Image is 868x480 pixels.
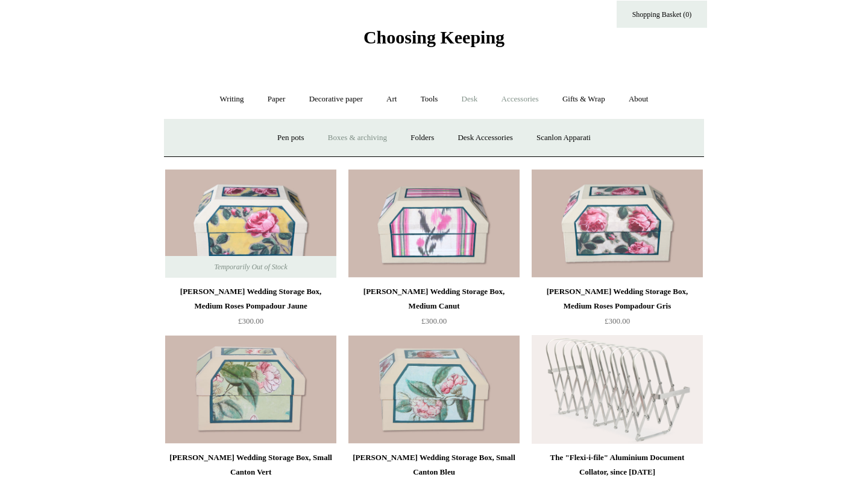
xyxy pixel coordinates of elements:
[348,335,520,444] a: Antoinette Poisson Wedding Storage Box, Small Canton Bleu Antoinette Poisson Wedding Storage Box,...
[532,169,703,278] img: Antoinette Poisson Wedding Storage Box, Medium Roses Pompadour Gris
[165,335,336,444] img: Antoinette Poisson Wedding Storage Box, Small Canton Vert
[165,284,336,334] a: [PERSON_NAME] Wedding Storage Box, Medium Roses Pompadour Jaune £300.00
[266,122,315,154] a: Pen pots
[351,284,517,313] div: [PERSON_NAME] Wedding Storage Box, Medium Canut
[348,284,520,334] a: [PERSON_NAME] Wedding Storage Box, Medium Canut £300.00
[617,1,707,28] a: Shopping Basket (0)
[348,169,520,278] a: Antoinette Poisson Wedding Storage Box, Medium Canut Antoinette Poisson Wedding Storage Box, Medi...
[257,83,297,115] a: Paper
[532,335,703,444] a: The "Flexi-i-file" Aluminium Document Collator, since 1941 The "Flexi-i-file" Aluminium Document ...
[209,83,255,115] a: Writing
[400,122,445,154] a: Folders
[168,450,333,479] div: [PERSON_NAME] Wedding Storage Box, Small Canton Vert
[605,316,630,325] span: £300.00
[491,83,550,115] a: Accessories
[618,83,659,115] a: About
[363,27,505,47] span: Choosing Keeping
[451,83,489,115] a: Desk
[317,122,398,154] a: Boxes & archiving
[421,316,447,325] span: £300.00
[376,83,407,115] a: Art
[165,335,336,444] a: Antoinette Poisson Wedding Storage Box, Small Canton Vert Antoinette Poisson Wedding Storage Box,...
[535,284,700,313] div: [PERSON_NAME] Wedding Storage Box, Medium Roses Pompadour Gris
[363,37,505,45] a: Choosing Keeping
[532,284,703,334] a: [PERSON_NAME] Wedding Storage Box, Medium Roses Pompadour Gris £300.00
[447,122,523,154] a: Desk Accessories
[535,450,700,479] div: The "Flexi-i-file" Aluminium Document Collator, since [DATE]
[168,284,333,313] div: [PERSON_NAME] Wedding Storage Box, Medium Roses Pompadour Jaune
[348,169,520,278] img: Antoinette Poisson Wedding Storage Box, Medium Canut
[532,335,703,444] img: The "Flexi-i-file" Aluminium Document Collator, since 1941
[410,83,449,115] a: Tools
[238,316,263,325] span: £300.00
[165,169,336,278] img: Antoinette Poisson Wedding Storage Box, Medium Roses Pompadour Jaune
[552,83,616,115] a: Gifts & Wrap
[532,169,703,278] a: Antoinette Poisson Wedding Storage Box, Medium Roses Pompadour Gris Antoinette Poisson Wedding St...
[202,256,299,278] span: Temporarily Out of Stock
[351,450,517,479] div: [PERSON_NAME] Wedding Storage Box, Small Canton Bleu
[348,335,520,444] img: Antoinette Poisson Wedding Storage Box, Small Canton Bleu
[165,169,336,278] a: Antoinette Poisson Wedding Storage Box, Medium Roses Pompadour Jaune Antoinette Poisson Wedding S...
[526,122,602,154] a: Scanlon Apparati
[298,83,374,115] a: Decorative paper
